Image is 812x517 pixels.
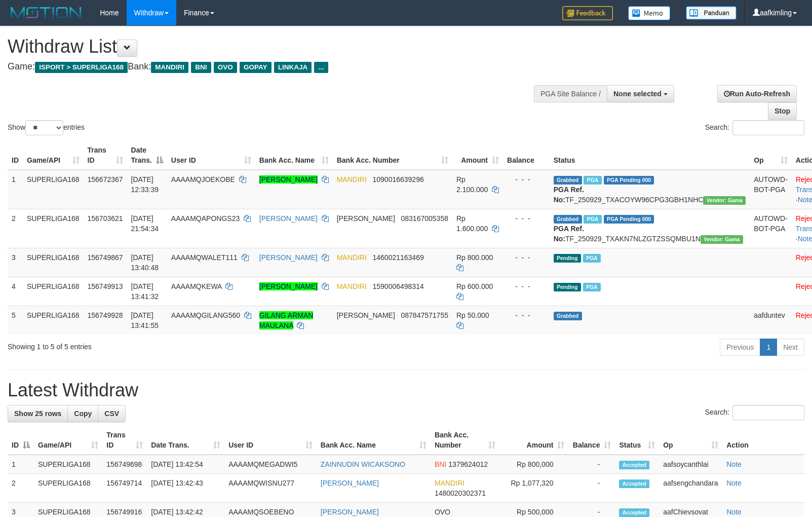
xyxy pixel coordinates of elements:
[435,479,465,487] span: MANDIRI
[607,85,674,102] button: None selected
[583,254,601,263] span: Marked by aafsengchandara
[401,311,448,319] span: Copy 087847571755 to clipboard
[8,170,23,209] td: 1
[23,141,84,170] th: Game/API: activate to sort column ascending
[613,90,662,98] span: None selected
[337,175,367,183] span: MANDIRI
[726,460,742,468] a: Note
[435,508,450,516] span: OVO
[67,405,98,422] a: Copy
[88,282,123,290] span: 156749913
[147,455,224,474] td: [DATE] 13:42:54
[705,120,804,135] label: Search:
[98,405,126,422] a: CSV
[333,141,452,170] th: Bank Acc. Number: activate to sort column ascending
[8,62,531,72] h4: Game: Bank:
[314,62,328,73] span: ...
[8,338,331,352] div: Showing 1 to 5 of 5 entries
[14,410,61,418] span: Show 25 rows
[337,311,395,319] span: [PERSON_NAME]
[456,311,489,319] span: Rp 50.000
[435,460,446,468] span: BNI
[452,141,503,170] th: Amount: activate to sort column ascending
[554,283,581,291] span: Pending
[25,120,63,135] select: Showentries
[554,312,582,320] span: Grabbed
[8,36,531,57] h1: Withdraw List
[726,508,742,516] a: Note
[102,474,147,503] td: 156749714
[34,426,102,455] th: Game/API: activate to sort column ascending
[550,170,750,209] td: TF_250929_TXACOYW96CPG3GBH1NHC
[102,426,147,455] th: Trans ID: activate to sort column ascending
[255,141,333,170] th: Bank Acc. Name: activate to sort column ascending
[705,405,804,420] label: Search:
[8,141,23,170] th: ID
[8,380,804,400] h1: Latest Withdraw
[224,474,317,503] td: AAAAMQWISNU277
[8,306,23,335] td: 5
[456,253,493,262] span: Rp 800.000
[8,426,34,455] th: ID: activate to sort column descending
[74,410,92,418] span: Copy
[131,311,159,329] span: [DATE] 13:41:55
[499,474,569,503] td: Rp 1,077,320
[568,455,615,474] td: -
[604,215,654,224] span: PGA Pending
[259,175,318,183] a: [PERSON_NAME]
[619,508,649,517] span: Accepted
[401,214,448,223] span: Copy 083167005358 to clipboard
[8,209,23,248] td: 2
[507,281,546,291] div: - - -
[448,460,488,468] span: Copy 1379624012 to clipboard
[750,141,792,170] th: Op: activate to sort column ascending
[8,120,85,135] label: Show entries
[23,209,84,248] td: SUPERLIGA168
[8,277,23,306] td: 4
[191,62,211,73] span: BNI
[23,277,84,306] td: SUPERLIGA168
[102,455,147,474] td: 156749698
[507,252,546,263] div: - - -
[259,311,314,329] a: GILANG ARMAN MAULANA
[720,339,760,356] a: Previous
[337,253,367,262] span: MANDIRI
[131,253,159,272] span: [DATE] 13:40:48
[507,213,546,224] div: - - -
[722,426,804,455] th: Action
[554,176,582,184] span: Grabbed
[456,282,493,290] span: Rp 600.000
[171,282,222,290] span: AAAAMQKEWA
[703,196,746,205] span: Vendor URL: https://trx31.1velocity.biz
[503,141,550,170] th: Balance
[131,282,159,301] span: [DATE] 13:41:32
[8,405,68,422] a: Show 25 rows
[321,460,405,468] a: ZAINNUDIN WICAKSONO
[88,311,123,319] span: 156749928
[321,479,379,487] a: [PERSON_NAME]
[259,253,318,262] a: [PERSON_NAME]
[554,215,582,224] span: Grabbed
[507,310,546,320] div: - - -
[732,120,804,135] input: Search:
[431,426,499,455] th: Bank Acc. Number: activate to sort column ascending
[750,170,792,209] td: AUTOWD-BOT-PGA
[659,474,722,503] td: aafsengchandara
[317,426,431,455] th: Bank Acc. Name: activate to sort column ascending
[8,455,34,474] td: 1
[554,254,581,263] span: Pending
[23,306,84,335] td: SUPERLIGA168
[34,474,102,503] td: SUPERLIGA168
[274,62,312,73] span: LINKAJA
[373,175,424,183] span: Copy 1090016639296 to clipboard
[550,209,750,248] td: TF_250929_TXAKN7NLZGTZSSQMBU1N
[701,235,743,244] span: Vendor URL: https://trx31.1velocity.biz
[584,215,601,224] span: Marked by aafchhiseyha
[499,455,569,474] td: Rp 800,000
[659,426,722,455] th: Op: activate to sort column ascending
[373,282,424,290] span: Copy 1590006498314 to clipboard
[171,253,238,262] span: AAAAMQWALET111
[760,339,777,356] a: 1
[619,461,649,469] span: Accepted
[321,508,379,516] a: [PERSON_NAME]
